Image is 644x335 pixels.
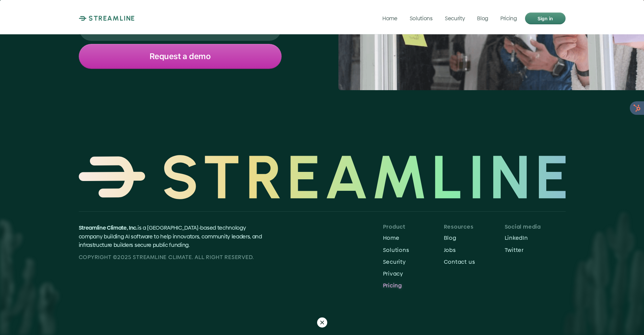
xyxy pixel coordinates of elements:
[500,15,517,21] p: Pricing
[383,257,444,267] a: Security
[383,233,444,243] a: Home
[439,12,470,24] a: Security
[89,14,135,22] p: STREAMLINE
[383,224,444,230] p: Product
[383,282,444,289] p: Pricing
[79,224,269,250] p: is a [GEOGRAPHIC_DATA]-based technology company building AI software to help innovators, communit...
[383,235,444,241] p: Home
[505,245,566,255] a: Twitter
[444,247,505,253] p: Jobs
[525,12,566,24] a: Sign in
[477,15,488,21] p: Blog
[149,52,211,61] p: Request a demo
[505,224,566,230] p: Social media
[79,224,138,232] span: Streamline Climate, Inc.
[79,253,269,262] p: Copyright ©2025 Streamline CLIMATE. all right reserved.
[383,270,444,277] p: Privacy
[505,235,566,241] p: LinkedIn
[382,15,398,21] p: Home
[444,259,505,265] p: Contact us
[79,14,135,22] a: STREAMLINE
[505,233,566,243] a: LinkedIn
[444,233,505,243] a: Blog
[537,14,553,23] p: Sign in
[383,280,444,291] a: Pricing
[79,44,282,69] a: Request a demo
[444,245,505,255] a: Jobs
[444,235,505,241] p: Blog
[445,15,465,21] p: Security
[409,15,432,21] p: Solutions
[505,247,566,253] p: Twitter
[383,259,444,265] p: Security
[383,247,444,253] p: Solutions
[383,268,444,279] a: Privacy
[495,12,522,24] a: Pricing
[472,12,494,24] a: Blog
[444,224,505,230] p: Resources
[377,12,403,24] a: Home
[444,257,505,267] a: Contact us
